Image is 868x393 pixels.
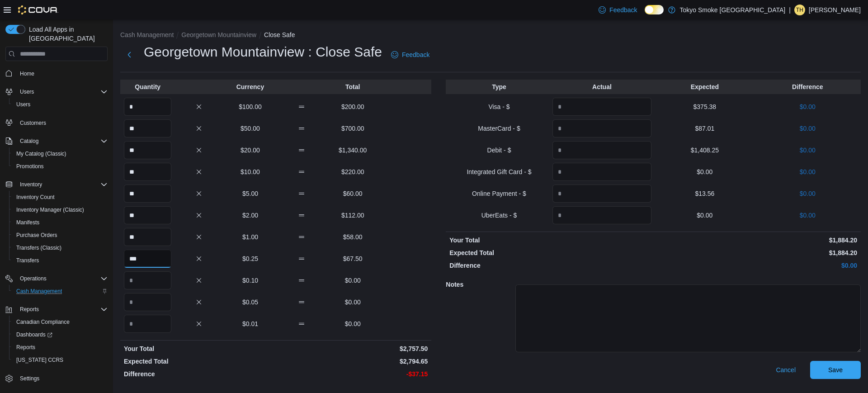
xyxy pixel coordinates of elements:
[124,98,171,116] input: Quantity
[329,82,377,91] p: Total
[124,369,274,379] p: Difference
[810,361,861,379] button: Save
[124,250,171,268] input: Quantity
[13,161,108,172] span: Promotions
[264,31,295,38] button: Close Safe
[609,5,637,14] span: Feedback
[758,102,857,111] p: $0.00
[13,99,34,110] a: Users
[124,344,274,353] p: Your Total
[226,211,274,220] p: $2.00
[16,273,50,284] button: Operations
[13,192,58,203] a: Inventory Count
[9,216,111,229] button: Manifests
[16,257,39,264] span: Transfers
[2,303,111,316] button: Reports
[20,375,39,382] span: Settings
[124,315,171,333] input: Quantity
[655,236,857,245] p: $1,884.20
[124,228,171,246] input: Quantity
[13,255,108,266] span: Transfers
[13,230,61,241] a: Purchase Orders
[655,189,754,198] p: $13.56
[20,306,39,313] span: Reports
[120,31,174,38] button: Cash Management
[20,119,46,127] span: Customers
[645,5,664,14] input: Dark Mode
[329,167,377,176] p: $220.00
[13,329,56,340] a: Dashboards
[828,365,843,374] span: Save
[13,286,108,297] span: Cash Management
[16,331,52,338] span: Dashboards
[13,317,108,327] span: Canadian Compliance
[226,82,274,91] p: Currency
[124,206,171,224] input: Quantity
[226,254,274,263] p: $0.25
[13,342,108,353] span: Reports
[2,66,111,80] button: Home
[655,248,857,257] p: $1,884.20
[595,1,641,19] a: Feedback
[16,232,57,239] span: Purchase Orders
[16,101,30,108] span: Users
[124,119,171,137] input: Quantity
[655,211,754,220] p: $0.00
[16,117,108,128] span: Customers
[13,99,108,110] span: Users
[226,298,274,307] p: $0.05
[278,369,428,379] p: -$37.15
[13,355,108,365] span: Washington CCRS
[552,98,651,116] input: Quantity
[449,146,548,155] p: Debit - $
[655,124,754,133] p: $87.01
[20,181,42,188] span: Inventory
[2,272,111,285] button: Operations
[13,255,42,266] a: Transfers
[9,328,111,341] a: Dashboards
[449,211,548,220] p: UberEats - $
[226,232,274,241] p: $1.00
[16,304,42,315] button: Reports
[16,344,35,351] span: Reports
[278,344,428,353] p: $2,757.50
[449,248,651,257] p: Expected Total
[13,161,47,172] a: Promotions
[552,206,651,224] input: Quantity
[449,189,548,198] p: Online Payment - $
[9,191,111,204] button: Inventory Count
[9,160,111,173] button: Promotions
[16,273,108,284] span: Operations
[796,5,803,15] span: TH
[124,163,171,181] input: Quantity
[655,261,857,270] p: $0.00
[226,167,274,176] p: $10.00
[20,70,34,77] span: Home
[655,102,754,111] p: $375.38
[449,261,651,270] p: Difference
[2,372,111,385] button: Settings
[552,163,651,181] input: Quantity
[120,46,138,64] button: Next
[124,357,274,366] p: Expected Total
[13,230,108,241] span: Purchase Orders
[16,136,42,147] button: Catalog
[13,329,108,340] span: Dashboards
[13,242,108,253] span: Transfers (Classic)
[18,5,58,14] img: Cova
[16,206,84,213] span: Inventory Manager (Classic)
[329,189,377,198] p: $60.00
[13,148,108,159] span: My Catalog (Classic)
[758,146,857,155] p: $0.00
[16,163,44,170] span: Promotions
[144,43,382,61] h1: Georgetown Mountainview : Close Safe
[758,82,857,91] p: Difference
[9,98,111,111] button: Users
[16,86,38,97] button: Users
[449,124,548,133] p: MasterCard - $
[9,147,111,160] button: My Catalog (Classic)
[124,271,171,289] input: Quantity
[16,136,108,147] span: Catalog
[13,148,70,159] a: My Catalog (Classic)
